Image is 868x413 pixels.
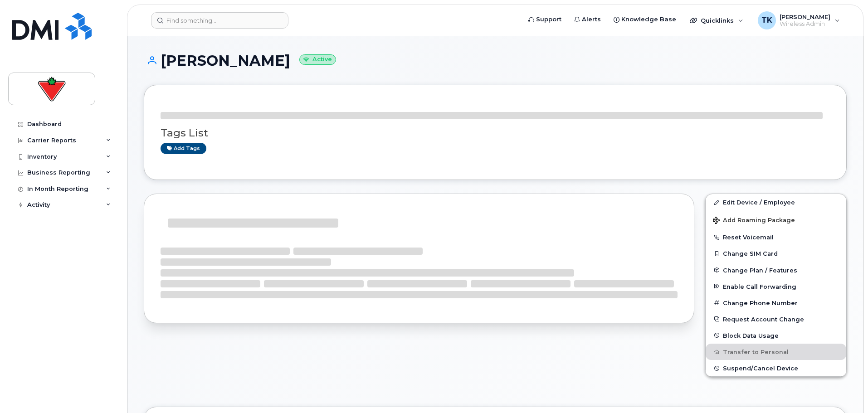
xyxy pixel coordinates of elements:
[161,127,830,139] h3: Tags List
[706,327,846,344] button: Block Data Usage
[723,283,796,290] span: Enable Call Forwarding
[706,245,846,262] button: Change SIM Card
[706,360,846,376] button: Suspend/Cancel Device
[706,278,846,295] button: Enable Call Forwarding
[161,143,206,154] a: Add tags
[723,267,797,273] span: Change Plan / Features
[706,311,846,327] button: Request Account Change
[723,365,798,372] span: Suspend/Cancel Device
[706,344,846,360] button: Transfer to Personal
[706,262,846,278] button: Change Plan / Features
[706,210,846,229] button: Add Roaming Package
[299,54,336,65] small: Active
[706,194,846,210] a: Edit Device / Employee
[144,53,847,68] h1: [PERSON_NAME]
[706,295,846,311] button: Change Phone Number
[713,217,795,225] span: Add Roaming Package
[706,229,846,245] button: Reset Voicemail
